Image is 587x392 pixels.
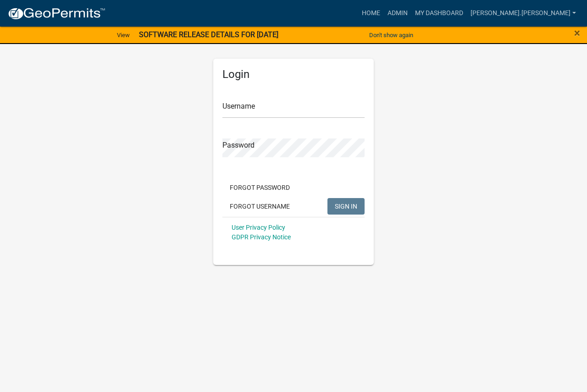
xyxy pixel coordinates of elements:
[232,224,285,231] a: User Privacy Policy
[327,198,365,215] button: SIGN IN
[113,28,133,43] a: View
[222,198,297,215] button: Forgot Username
[222,68,365,81] h5: Login
[222,179,297,196] button: Forgot Password
[358,5,384,22] a: Home
[574,28,580,39] button: Close
[139,30,278,39] strong: SOFTWARE RELEASE DETAILS FOR [DATE]
[574,27,580,39] span: ×
[232,233,291,241] a: GDPR Privacy Notice
[384,5,411,22] a: Admin
[467,5,580,22] a: [PERSON_NAME].[PERSON_NAME]
[411,5,467,22] a: My Dashboard
[365,28,417,43] button: Don't show again
[335,202,357,210] span: SIGN IN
